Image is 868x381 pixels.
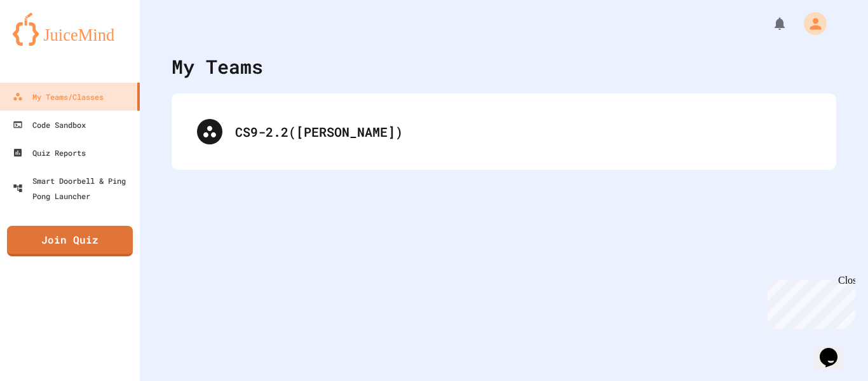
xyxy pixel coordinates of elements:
[763,275,855,329] iframe: chat widget
[13,173,135,204] div: Smart Doorbell & Ping Pong Launcher
[790,9,830,38] div: My Account
[13,89,104,104] div: My Teams/Classes
[184,106,824,157] div: CS9-2.2([PERSON_NAME])
[13,117,86,132] div: Code Sandbox
[13,145,86,160] div: Quiz Reports
[235,122,811,141] div: CS9-2.2([PERSON_NAME])
[5,5,88,81] div: Chat with us now!Close
[749,13,790,34] div: My Notifications
[172,52,263,81] div: My Teams
[13,13,127,46] img: logo-orange.svg
[7,226,133,256] a: Join Quiz
[815,330,855,368] iframe: chat widget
